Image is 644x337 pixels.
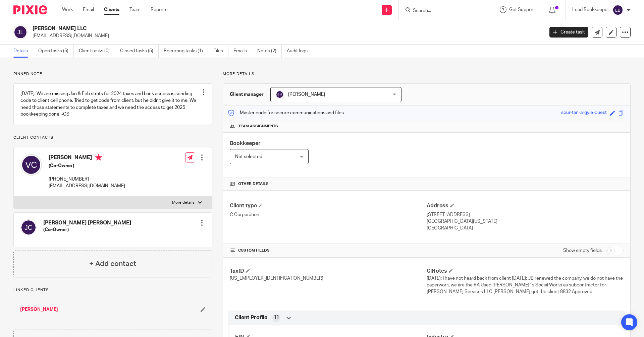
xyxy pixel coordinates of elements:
[238,181,269,187] span: Other details
[274,314,279,321] span: 11
[43,226,131,233] h5: (Co-Owner)
[230,202,427,209] h4: Client type
[427,276,623,294] span: [DATE]: I have not heard back from client [DATE]: JB renewed the company, we do not have the pape...
[20,219,37,235] img: svg%3E
[49,162,125,169] h5: (Co-Owner)
[412,8,473,14] input: Search
[43,219,131,226] h4: [PERSON_NAME] [PERSON_NAME]
[13,135,212,140] p: Client contacts
[13,287,212,293] p: Linked clients
[561,109,607,117] div: sour-tan-argyle-quest
[129,6,141,13] a: Team
[287,45,313,58] a: Audit logs
[276,90,284,98] img: svg%3E
[89,259,136,269] h4: + Add contact
[95,154,102,161] i: Primary
[20,154,42,176] img: svg%3E
[427,268,624,275] h4: ClNotes
[427,211,624,218] p: [STREET_ADDRESS]
[230,268,427,275] h4: TaxID
[33,32,539,39] p: [EMAIL_ADDRESS][DOMAIN_NAME]
[49,183,125,189] p: [EMAIL_ADDRESS][DOMAIN_NAME]
[230,141,261,146] span: Bookkeeper
[230,91,264,98] h3: Client manager
[13,5,47,14] img: Pixie
[49,154,125,162] h4: [PERSON_NAME]
[223,71,631,77] p: More details
[20,306,58,313] a: [PERSON_NAME]
[572,6,609,13] p: Lead Bookkeeper
[120,45,159,58] a: Closed tasks (5)
[563,247,602,254] label: Show empty fields
[235,314,267,321] span: Client Profile
[49,176,125,183] p: [PHONE_NUMBER]
[288,92,325,97] span: [PERSON_NAME]
[427,202,624,209] h4: Address
[33,25,438,32] h2: [PERSON_NAME] LLC
[549,27,588,38] a: Create task
[230,211,427,218] p: C Corporation
[62,6,73,13] a: Work
[230,248,427,253] h4: CUSTOM FIELDS
[257,45,282,58] a: Notes (2)
[235,154,262,159] span: Not selected
[13,45,33,58] a: Details
[213,45,228,58] a: Files
[13,25,28,39] img: svg%3E
[83,6,94,13] a: Email
[238,124,278,129] span: Team assignments
[151,6,167,13] a: Reports
[172,200,195,205] p: More details
[427,218,624,225] p: [GEOGRAPHIC_DATA][US_STATE]
[509,7,535,12] span: Get Support
[233,45,252,58] a: Emails
[164,45,208,58] a: Recurring tasks (1)
[79,45,115,58] a: Client tasks (0)
[228,110,344,116] p: Master code for secure communications and files
[612,5,623,15] img: svg%3E
[427,225,624,231] p: [GEOGRAPHIC_DATA]
[104,6,119,13] a: Clients
[13,71,212,77] p: Pinned note
[38,45,74,58] a: Open tasks (5)
[230,276,323,281] span: [US_EMPLOYER_IDENTIFICATION_NUMBER]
